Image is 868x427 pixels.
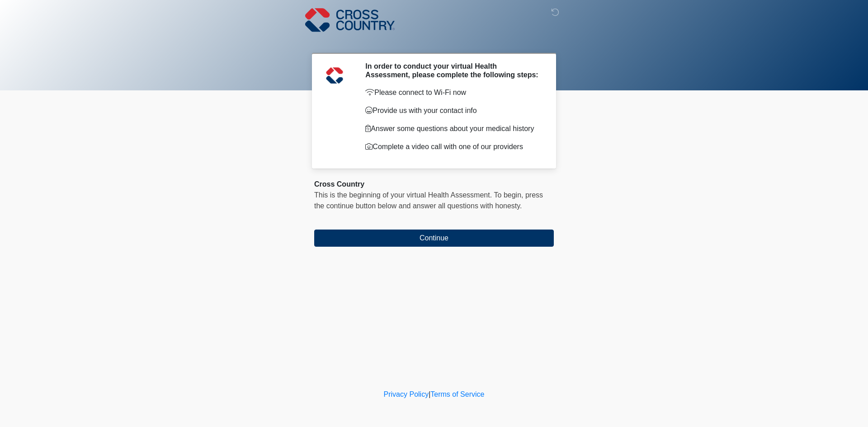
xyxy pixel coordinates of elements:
[365,62,540,79] h2: In order to conduct your virtual Health Assessment, please complete the following steps:
[314,230,554,247] button: Continue
[430,390,484,398] a: Terms of Service
[305,7,395,33] img: Cross Country Logo
[307,33,561,49] h1: ‎ ‎ ‎
[365,141,540,152] p: Complete a video call with one of our providers
[365,123,540,134] p: Answer some questions about your medical history
[384,390,429,398] a: Privacy Policy
[429,390,430,398] a: |
[494,191,525,199] span: To begin,
[365,105,540,116] p: Provide us with your contact info
[314,191,492,199] span: This is the beginning of your virtual Health Assessment.
[314,179,554,190] div: Cross Country
[365,87,540,98] p: Please connect to Wi-Fi now
[314,191,543,210] span: press the continue button below and answer all questions with honesty.
[321,62,348,89] img: Agent Avatar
